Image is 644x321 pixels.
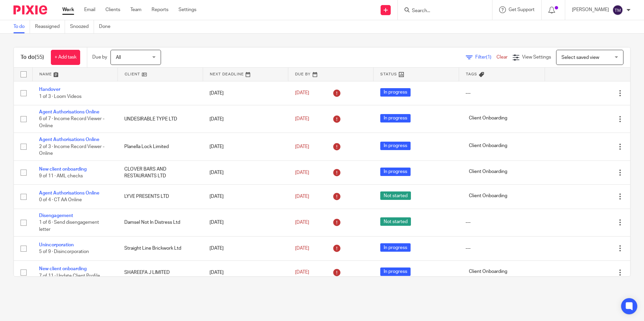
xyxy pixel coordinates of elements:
[39,144,104,156] span: 2 of 3 · Income Record Viewer - Online
[203,185,288,209] td: [DATE]
[465,90,538,97] div: ---
[118,160,203,184] td: CLOVER BARS AND RESTAURANTS LTD
[99,20,116,33] a: Done
[295,220,309,225] span: [DATE]
[39,167,87,172] a: New client onboarding
[411,8,472,14] input: Search
[561,55,599,60] span: Select saved view
[612,5,623,15] img: svg%3E
[380,191,411,200] span: Not started
[496,55,508,60] a: Clear
[465,219,538,226] div: ---
[295,170,309,175] span: [DATE]
[380,142,411,150] span: In progress
[39,274,100,278] span: 7 of 11 · Update Client Profile
[179,6,196,13] a: Settings
[39,191,99,195] a: Agent Authorisations Online
[203,260,288,284] td: [DATE]
[295,144,309,149] span: [DATE]
[39,243,74,247] a: Unincorporation
[21,54,44,61] h1: To do
[380,217,411,226] span: Not started
[39,87,60,92] a: Handover
[203,237,288,260] td: [DATE]
[203,160,288,184] td: [DATE]
[465,267,511,276] span: Client Onboarding
[39,266,87,271] a: New client onboarding
[380,243,411,252] span: In progress
[380,114,411,122] span: In progress
[62,6,74,13] a: Work
[295,116,309,121] span: [DATE]
[105,6,120,13] a: Clients
[295,194,309,199] span: [DATE]
[466,72,477,76] span: Tags
[39,250,89,254] span: 5 of 9 · Disincorporation
[39,220,99,232] span: 1 of 6 · Send disengagement letter
[39,137,99,142] a: Agent Authorisations Online
[39,213,73,218] a: Disengagement
[522,55,551,60] span: View Settings
[118,105,203,133] td: UNDESIRABLE TYPE LTD
[35,20,65,33] a: Reassigned
[203,133,288,160] td: [DATE]
[13,5,47,14] img: Pixie
[475,55,496,60] span: Filter
[51,50,80,65] a: + Add task
[118,185,203,209] td: LYVE PRESENTS LTD
[39,110,99,114] a: Agent Authorisations Online
[465,168,511,176] span: Client Onboarding
[39,94,82,99] span: 1 of 3 · Loom Videos
[295,91,309,96] span: [DATE]
[130,6,141,13] a: Team
[295,246,309,251] span: [DATE]
[39,117,104,129] span: 6 of 7 · Income Record Viewer - Online
[572,6,609,13] p: [PERSON_NAME]
[84,6,95,13] a: Email
[118,260,203,284] td: SHAREEFA J LIMITED
[465,114,511,122] span: Client Onboarding
[70,20,94,33] a: Snoozed
[380,168,411,176] span: In progress
[203,105,288,133] td: [DATE]
[118,209,203,236] td: Damsel Not In Distress Ltd
[13,20,30,33] a: To do
[380,88,411,97] span: In progress
[465,142,511,150] span: Client Onboarding
[92,54,107,61] p: Due by
[486,55,491,60] span: (1)
[465,245,538,252] div: ---
[203,81,288,105] td: [DATE]
[465,191,511,200] span: Client Onboarding
[118,133,203,160] td: Planella Lock Limited
[39,174,83,178] span: 9 of 11 · AML checks
[39,198,82,203] span: 0 of 4 · CT AA Online
[380,267,411,276] span: In progress
[509,7,535,12] span: Get Support
[35,55,44,60] span: (55)
[118,237,203,260] td: Straight Line Brickwork Ltd
[203,209,288,236] td: [DATE]
[152,6,168,13] a: Reports
[116,55,121,60] span: All
[295,270,309,275] span: [DATE]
